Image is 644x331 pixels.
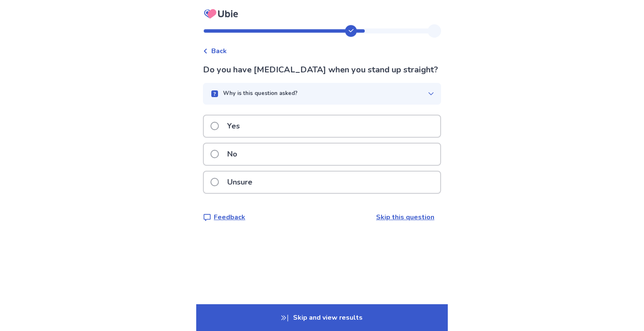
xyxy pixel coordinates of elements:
a: Feedback [203,212,245,222]
a: Skip this question [376,213,434,222]
p: Do you have [MEDICAL_DATA] when you stand up straight? [203,64,441,76]
p: Feedback [214,212,245,222]
p: Unsure [222,172,257,193]
span: Back [211,46,227,56]
button: Why is this question asked? [203,83,441,105]
p: Why is this question asked? [223,90,298,98]
p: No [222,144,242,165]
p: Skip and view results [196,304,448,331]
p: Yes [222,115,245,137]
